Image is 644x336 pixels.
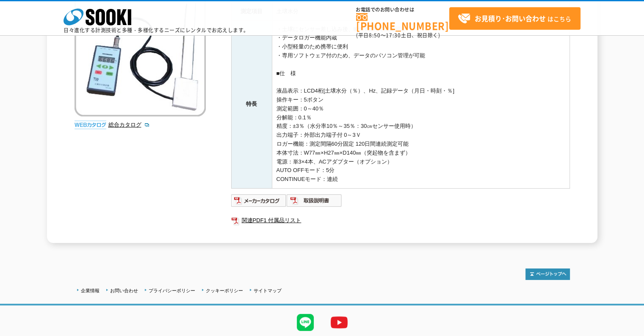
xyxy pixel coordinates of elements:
[149,288,195,293] a: プライバシーポリシー
[272,20,569,188] td: ・土壌にセンサー差し込み後、瞬時約3秒で測定可能 ・データロガー機能内蔵 ・小型軽量のため携帯に便利 ・専用ソフトウェア付のため、データのパソコン管理が可能 ■仕 様 液晶表示：LCD4桁[土壌...
[356,31,440,39] span: (平日 ～ 土日、祝日除く)
[81,288,100,293] a: 企業情報
[75,121,106,129] img: webカタログ
[449,7,580,30] a: お見積り･お問い合わせはこちら
[369,31,381,39] span: 8:50
[525,268,570,280] img: トップページへ
[254,288,282,293] a: サイトマップ
[108,121,150,128] a: 総合カタログ
[64,28,249,33] p: 日々進化する計測技術と多種・多様化するニーズにレンタルでお応えします。
[458,12,571,25] span: はこちら
[231,20,272,188] th: 特長
[475,13,546,23] strong: お見積り･お問い合わせ
[110,288,138,293] a: お問い合わせ
[231,194,287,207] img: メーカーカタログ
[386,31,401,39] span: 17:30
[287,194,342,207] img: 取扱説明書
[356,13,449,31] a: [PHONE_NUMBER]
[356,7,449,12] span: お電話でのお問い合わせは
[231,199,287,206] a: メーカーカタログ
[206,288,243,293] a: クッキーポリシー
[231,215,570,226] a: 関連PDF1 付属品リスト
[287,199,342,206] a: 取扱説明書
